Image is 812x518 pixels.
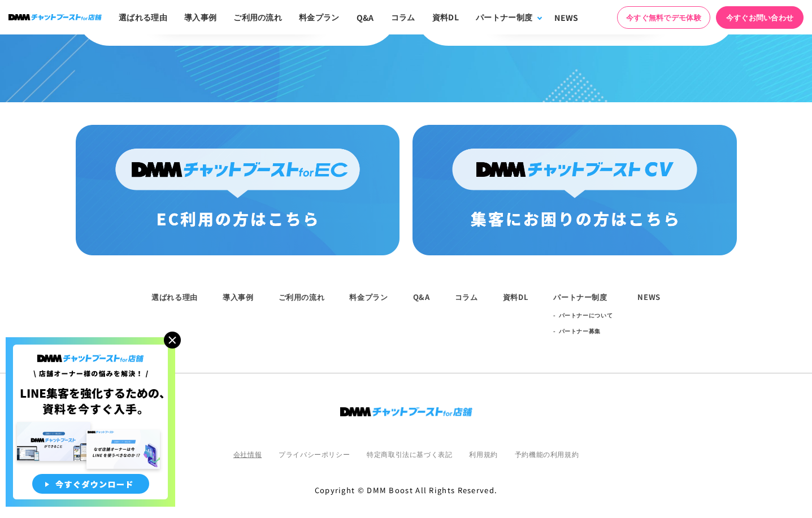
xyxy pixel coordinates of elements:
a: 選ばれる理由 [151,291,198,302]
a: 今すぐ無料でデモ体験 [617,6,710,29]
a: コラム [455,291,478,302]
img: 店舗オーナー様の悩みを解決!LINE集客を狂化するための資料を今すぐ入手! [6,337,175,507]
a: 今すぐお問い合わせ [716,6,804,29]
a: パートナー募集 [559,323,601,339]
a: NEWS [637,291,661,302]
div: パートナー制度 [553,291,613,303]
div: パートナー制度 [476,11,532,23]
a: パートナーについて [559,307,613,323]
a: 特定商取引法に基づく表記 [367,449,452,459]
a: ご利用の流れ [279,291,325,302]
a: 料金プラン [349,291,388,302]
a: 導入事例 [223,291,254,302]
img: ロゴ [8,14,102,20]
a: 店舗オーナー様の悩みを解決!LINE集客を狂化するための資料を今すぐ入手! [6,337,175,351]
a: 利用規約 [469,449,497,459]
a: 資料DL [503,291,529,302]
a: 会社情報 [233,449,262,459]
img: ロゴ [340,407,472,416]
a: プライバシーポリシー [279,449,350,459]
a: 予約機能の利用規約 [515,449,579,459]
a: Q&A [413,291,430,302]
